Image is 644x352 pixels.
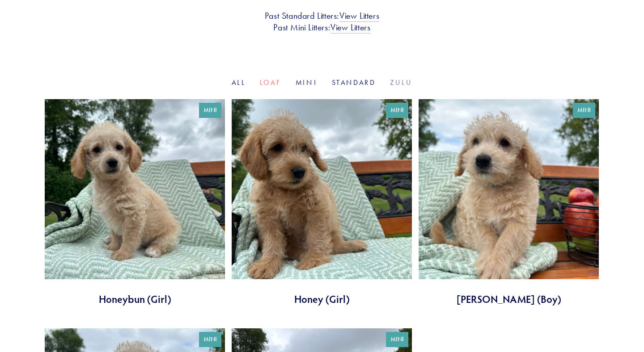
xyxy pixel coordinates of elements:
a: Loaf [260,78,281,87]
h3: Past Standard Litters: Past Mini Litters: [45,10,599,33]
a: Standard [332,78,376,87]
a: View Litters [339,10,379,22]
a: View Litters [330,22,370,34]
a: Zulu [390,78,412,87]
a: Mini [296,78,318,87]
a: All [232,78,246,87]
